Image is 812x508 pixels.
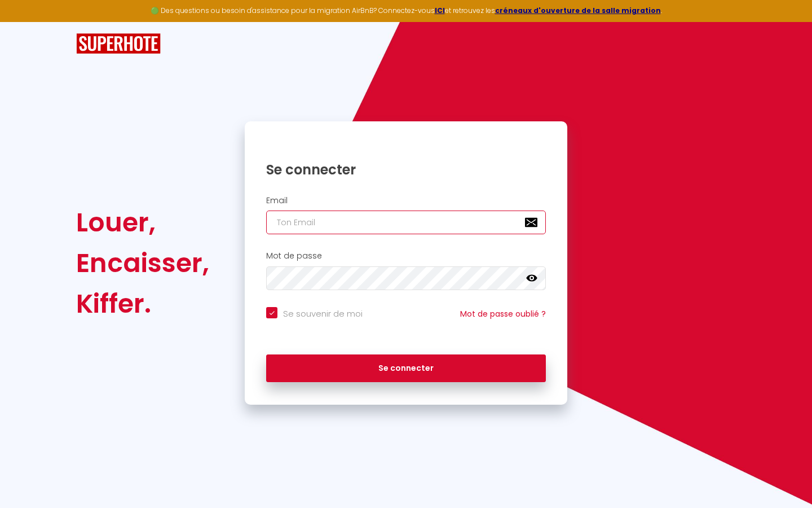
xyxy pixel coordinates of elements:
[76,243,209,283] div: Encaisser,
[266,196,546,205] h2: Email
[76,33,161,54] img: SuperHote logo
[460,308,546,319] a: Mot de passe oublié ?
[435,6,445,15] a: ICI
[266,354,546,383] button: Se connecter
[76,283,209,324] div: Kiffer.
[495,6,661,15] a: créneaux d'ouverture de la salle migration
[266,211,546,234] input: Ton Email
[266,251,546,261] h2: Mot de passe
[9,5,43,38] button: Ouvrir le widget de chat LiveChat
[76,202,209,243] div: Louer,
[266,161,546,178] h1: Se connecter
